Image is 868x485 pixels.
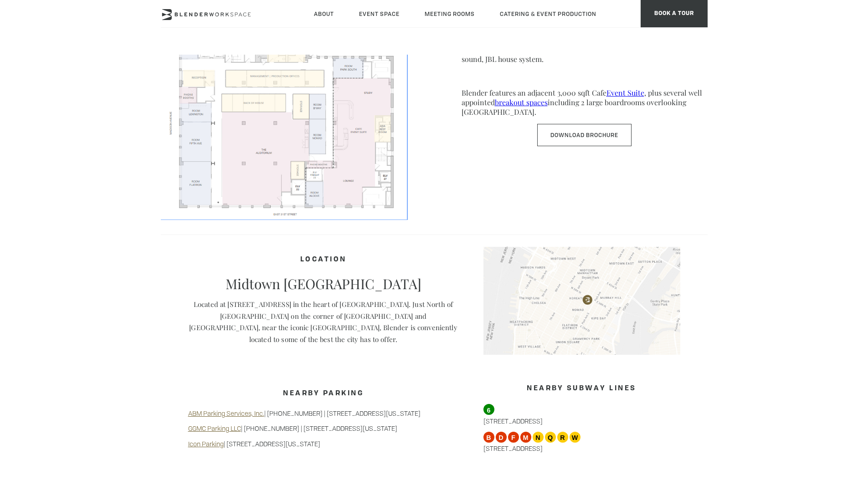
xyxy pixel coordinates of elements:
[188,439,459,449] p: | [STREET_ADDRESS][US_STATE]
[188,385,459,403] h3: Nearby Parking
[495,97,548,107] a: breakout spaces
[496,432,507,443] span: D
[537,124,632,146] a: Download Brochure
[483,404,680,425] p: [STREET_ADDRESS]
[545,432,556,443] span: Q
[704,368,868,485] iframe: Chat Widget
[483,380,680,398] h3: Nearby Subway Lines
[188,409,459,418] p: | [PHONE_NUMBER] | [STREET_ADDRESS][US_STATE]
[188,439,224,448] a: Icon Parking
[188,276,459,292] p: Midtown [GEOGRAPHIC_DATA]
[520,432,531,443] span: M
[462,88,708,117] p: Blender features an adjacent 3,000 sqft Cafe , plus several well appointed including 2 large boar...
[483,432,680,453] p: [STREET_ADDRESS]
[606,88,644,97] a: Event Suite
[188,299,459,345] p: Located at [STREET_ADDRESS] in the heart of [GEOGRAPHIC_DATA]. Just North of [GEOGRAPHIC_DATA] on...
[188,251,459,269] h4: Location
[483,404,494,415] span: 6
[557,432,568,443] span: R
[188,409,264,418] a: ABM Parking Services, Inc.
[188,424,459,433] p: | [PHONE_NUMBER] | [STREET_ADDRESS][US_STATE]
[188,424,241,433] a: GGMC Parking LLC
[483,432,494,443] span: B
[483,247,680,355] img: blender-map.jpg
[161,5,407,218] img: FLOORPLAN-Screenshot-2025.png
[570,432,580,443] span: W
[533,432,544,443] span: N
[508,432,519,443] span: F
